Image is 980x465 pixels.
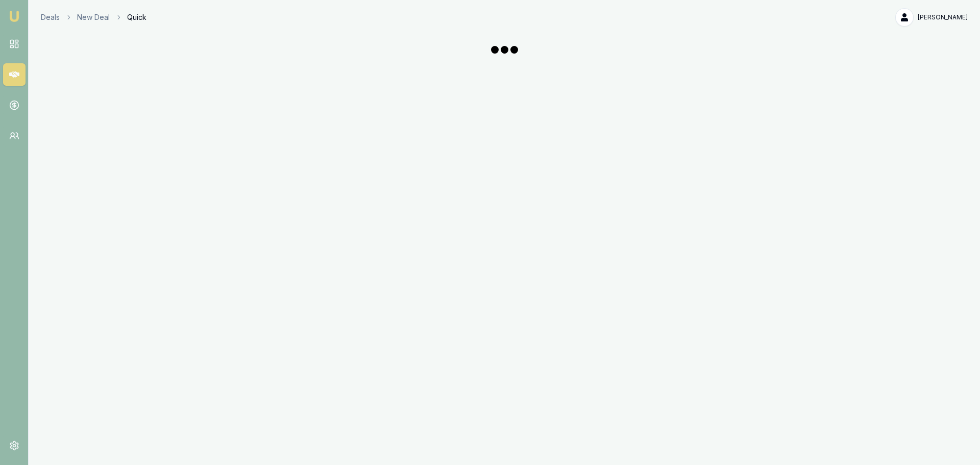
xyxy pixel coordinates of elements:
[8,10,20,22] img: emu-icon-u.png
[41,12,146,22] nav: breadcrumb
[918,13,968,21] span: [PERSON_NAME]
[41,12,60,22] a: Deals
[77,12,110,22] a: New Deal
[127,12,146,22] span: Quick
